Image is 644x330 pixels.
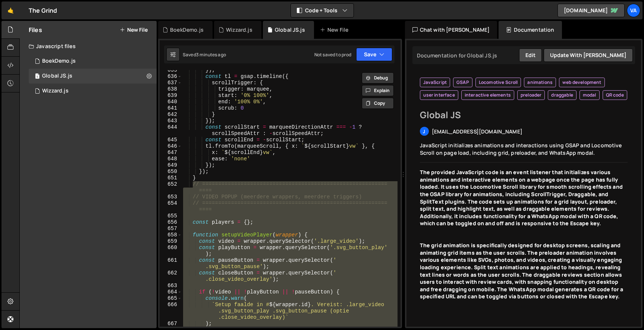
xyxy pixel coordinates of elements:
div: 658 [160,232,182,238]
button: Edit [519,48,542,62]
div: Not saved to prod [314,51,352,58]
span: JavaScript [423,79,447,85]
div: Chat with [PERSON_NAME] [405,21,497,39]
div: 652 [160,181,182,194]
div: 646 [160,143,182,150]
span: Locomotive Scroll [479,79,518,85]
div: Documentation for Global JS.js [415,52,497,59]
div: 636 [160,73,182,80]
div: 657 [160,226,182,232]
div: Global JS.js [275,26,305,34]
div: Javascript files [20,39,157,54]
div: 17048/46901.js [29,54,157,69]
span: QR code [606,92,624,98]
span: [EMAIL_ADDRESS][DOMAIN_NAME] [432,128,522,135]
button: Debug [362,72,394,84]
span: j [423,128,425,135]
div: 641 [160,105,182,111]
span: web development [562,79,601,85]
div: 659 [160,238,182,245]
strong: The grid animation is specifically designed for desktop screens, scaling and animating grid items... [420,242,623,300]
div: 3 minutes ago [196,51,226,58]
button: Explain [362,85,394,96]
div: 637 [160,80,182,86]
span: draggable [551,92,573,98]
span: preloader [521,92,541,98]
div: 653 [160,194,182,200]
h2: Global JS [420,109,628,121]
div: 17048/46900.js [29,84,157,98]
div: Saved [183,51,226,58]
div: 644 [160,124,182,137]
div: 642 [160,111,182,118]
div: 666 [160,302,182,321]
div: 639 [160,92,182,99]
h2: Files [29,26,42,34]
span: modal [583,92,596,98]
div: 654 [160,200,182,213]
div: 656 [160,219,182,226]
span: user interface [423,92,455,98]
div: 647 [160,150,182,156]
div: 664 [160,289,182,295]
button: Save [356,48,392,61]
a: [DOMAIN_NAME] [557,4,625,17]
div: 662 [160,270,182,283]
div: 648 [160,156,182,162]
div: Global JS.js [42,73,72,79]
div: 655 [160,213,182,219]
div: 663 [160,283,182,289]
div: 645 [160,137,182,143]
div: 650 [160,169,182,175]
div: Wizzard.js [226,26,252,34]
span: interactive elements [465,92,511,98]
div: Documentation [499,21,562,39]
div: 665 [160,295,182,302]
div: 649 [160,162,182,169]
button: Code + Tools [291,4,354,17]
div: 667 [160,321,182,327]
button: Update with [PERSON_NAME] [544,48,633,62]
button: New File [120,27,148,33]
div: New File [320,26,351,34]
button: Copy [362,98,394,109]
div: BoekDemo.js [170,26,204,34]
div: BoekDemo.js [42,58,76,65]
span: GSAP [456,79,469,85]
div: 638 [160,86,182,92]
span: animations [527,79,553,85]
span: JavaScript initializes animations and interactions using GSAP and Locomotive Scroll on page load,... [420,142,622,156]
div: 17048/46890.js [29,69,157,84]
div: 661 [160,257,182,270]
div: The Grind [29,6,57,15]
div: 635 [160,67,182,73]
a: 🤙 [1,1,20,19]
div: 643 [160,118,182,124]
div: Wizzard.js [42,88,69,94]
a: Va [627,4,640,17]
div: 660 [160,245,182,257]
span: 1 [35,74,40,80]
div: 640 [160,99,182,105]
strong: The provided JavaScript code is an event listener that initializes various animations and interac... [420,169,623,227]
div: 651 [160,175,182,181]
